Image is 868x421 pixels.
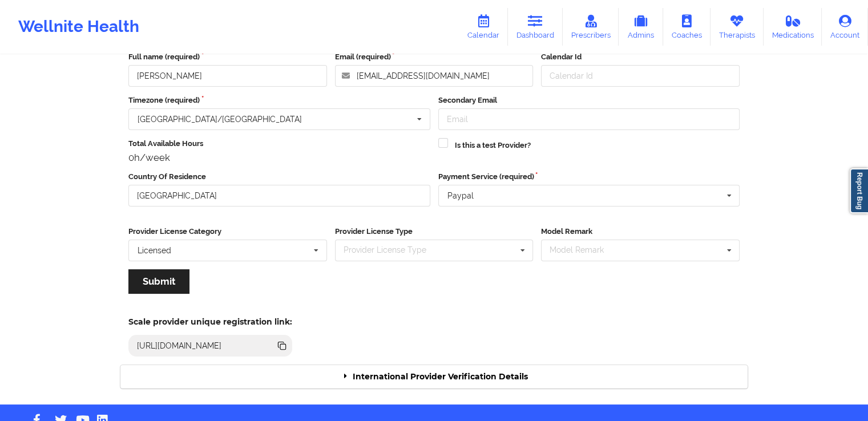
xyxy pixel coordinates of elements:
[128,152,430,163] div: 0h/week
[335,51,534,63] label: Email (required)
[459,8,508,46] a: Calendar
[138,246,171,254] div: Licensed
[822,8,868,46] a: Account
[710,8,764,46] a: Therapists
[335,226,534,237] label: Provider License Type
[455,140,531,151] label: Is this a test Provider?
[547,244,620,257] div: Model Remark
[541,51,740,63] label: Calendar Id
[438,108,740,130] input: Email
[138,115,302,123] div: [GEOGRAPHIC_DATA]/[GEOGRAPHIC_DATA]
[447,192,474,200] div: Paypal
[335,65,534,87] input: Email address
[438,171,740,183] label: Payment Service (required)
[663,8,710,46] a: Coaches
[128,65,327,87] input: Full name
[438,95,740,106] label: Secondary Email
[132,340,227,351] div: [URL][DOMAIN_NAME]
[128,51,327,63] label: Full name (required)
[128,317,292,327] h5: Scale provider unique registration link:
[619,8,663,46] a: Admins
[764,8,822,46] a: Medications
[563,8,619,46] a: Prescribers
[128,138,430,149] label: Total Available Hours
[128,95,430,106] label: Timezone (required)
[541,65,740,87] input: Calendar Id
[120,365,748,388] div: International Provider Verification Details
[541,226,740,237] label: Model Remark
[128,269,189,294] button: Submit
[128,171,430,183] label: Country Of Residence
[508,8,563,46] a: Dashboard
[128,226,327,237] label: Provider License Category
[341,244,443,257] div: Provider License Type
[850,168,868,213] a: Report Bug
